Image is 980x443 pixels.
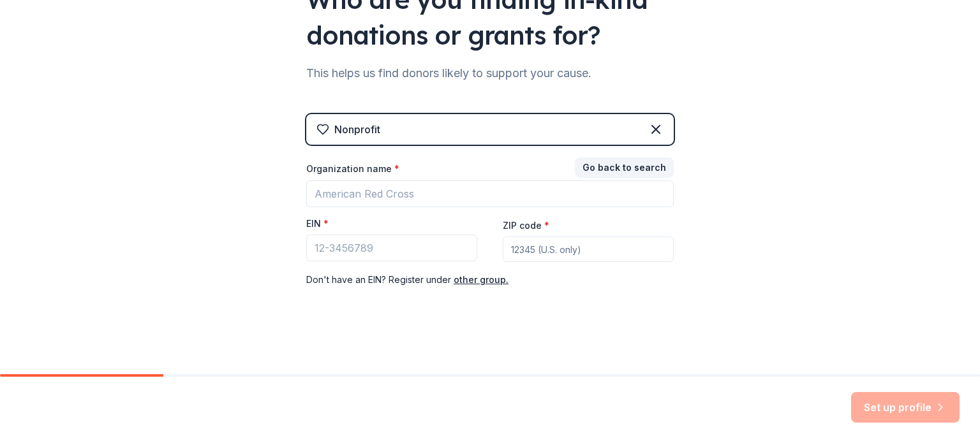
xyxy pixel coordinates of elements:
label: Organization name [306,163,399,175]
input: American Red Cross [306,180,674,207]
input: 12-3456789 [306,235,477,261]
div: Nonprofit [334,122,380,137]
button: Go back to search [575,157,674,178]
label: ZIP code [503,219,549,232]
div: Don ' t have an EIN? Register under [306,272,674,287]
label: EIN [306,217,329,230]
input: 12345 (U.S. only) [503,236,674,262]
button: other group. [454,272,509,287]
div: This helps us find donors likely to support your cause. [306,63,674,84]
